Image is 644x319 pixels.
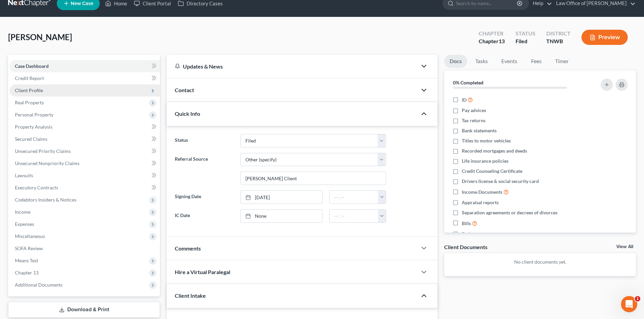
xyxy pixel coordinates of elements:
[15,112,53,117] span: Personal Property
[462,137,511,144] span: Titles to motor vehicles
[479,30,505,37] div: Chapter
[9,242,160,255] a: SOFA Review
[9,169,160,182] a: Lawsuits
[516,30,535,37] div: Status
[9,121,160,133] a: Property Analysis
[15,160,79,166] span: Unsecured Nonpriority Claims
[8,32,72,42] span: [PERSON_NAME]
[15,124,52,130] span: Property Analysis
[453,80,483,85] strong: 0% Completed
[462,117,485,124] span: Tax returns
[15,185,58,190] span: Executory Contracts
[175,245,201,251] span: Comments
[15,197,76,203] span: Codebtors Insiders & Notices
[462,178,539,185] span: Drivers license & social security card
[15,209,30,215] span: Income
[15,87,43,93] span: Client Profile
[330,210,378,222] input: -- : --
[8,302,160,318] a: Download & Print
[462,209,557,216] span: Separation agreements or decrees of divorces
[470,55,493,68] a: Tasks
[241,191,322,204] a: [DATE]
[175,292,206,299] span: Client Intake
[462,158,508,164] span: Life insurance policies
[171,190,237,204] label: Signing Date
[71,1,93,6] span: New Case
[15,258,38,263] span: Means Test
[546,37,571,45] div: TNWB
[462,189,502,195] span: Income Documents
[15,100,44,105] span: Real Property
[241,210,322,222] a: None
[479,37,505,45] div: Chapter
[15,63,49,69] span: Case Dashboard
[499,38,505,44] span: 13
[635,296,640,301] span: 1
[241,172,386,185] input: Other Referral Source
[15,221,34,227] span: Expenses
[15,245,43,251] span: SOFA Review
[15,148,71,154] span: Unsecured Priority Claims
[462,199,499,206] span: Appraisal reports
[9,157,160,169] a: Unsecured Nonpriority Claims
[462,220,471,227] span: Bills
[444,55,467,68] a: Docs
[171,134,237,148] label: Status
[15,270,39,275] span: Chapter 13
[462,168,522,175] span: Credit Counseling Certificate
[15,75,44,81] span: Credit Report
[15,172,33,178] span: Lawsuits
[175,87,194,93] span: Contact
[15,136,47,142] span: Secured Claims
[462,231,527,237] span: Retirement account statements
[462,148,527,154] span: Recorded mortgages and deeds
[546,30,571,37] div: District
[171,153,237,185] label: Referral Source
[525,55,547,68] a: Fees
[15,282,63,288] span: Additional Documents
[175,110,200,117] span: Quick Info
[9,145,160,157] a: Unsecured Priority Claims
[175,269,230,275] span: Hire a Virtual Paralegal
[462,127,497,134] span: Bank statements
[9,133,160,145] a: Secured Claims
[462,97,467,103] span: ID
[621,296,637,312] iframe: Intercom live chat
[171,209,237,223] label: IC Date
[616,244,633,249] a: View All
[444,243,487,250] div: Client Documents
[516,37,535,45] div: Filed
[175,63,409,70] div: Updates & News
[496,55,523,68] a: Events
[9,60,160,72] a: Case Dashboard
[330,191,378,204] input: -- : --
[9,72,160,84] a: Credit Report
[450,259,630,265] p: No client documents yet.
[9,182,160,194] a: Executory Contracts
[581,30,628,45] button: Preview
[550,55,574,68] a: Timer
[462,107,486,114] span: Pay advices
[15,233,45,239] span: Miscellaneous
